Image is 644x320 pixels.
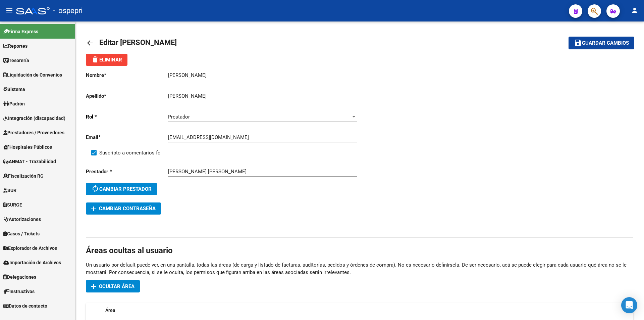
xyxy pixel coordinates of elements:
span: Fiscalización RG [3,172,44,180]
span: Guardar cambios [582,40,629,46]
mat-icon: add [90,205,98,213]
span: Área [105,308,115,313]
span: Explorador de Archivos [3,244,57,252]
mat-icon: add [90,282,98,290]
p: Un usuario por default puede ver, en una pantalla, todas las áreas (de carga y listado de factura... [86,261,633,276]
span: Autorizaciones [3,216,41,223]
span: Cambiar prestador [91,186,152,192]
div: Open Intercom Messenger [621,297,637,313]
span: Sistema [3,86,25,93]
span: Delegaciones [3,273,36,281]
span: Editar [PERSON_NAME] [99,38,177,47]
span: Importación de Archivos [3,259,61,266]
span: Eliminar [91,57,122,63]
p: Email [86,134,168,141]
button: Eliminar [86,54,127,66]
button: Cambiar prestador [86,183,157,195]
mat-icon: save [574,39,582,47]
datatable-header-cell: Área [103,303,628,318]
button: Cambiar Contraseña [86,202,161,215]
button: Ocultar área [86,280,140,292]
mat-icon: arrow_back [86,39,94,47]
span: Padrón [3,100,25,107]
p: Nombre [86,72,168,79]
mat-icon: autorenew [91,185,99,193]
p: Apellido [86,92,168,100]
span: Casos / Tickets [3,230,40,237]
span: ANMAT - Trazabilidad [3,158,56,165]
span: Prestador [168,114,190,120]
span: SUR [3,187,16,194]
mat-icon: delete [91,55,99,63]
span: Liquidación de Convenios [3,71,62,79]
span: SURGE [3,201,22,209]
span: Cambiar Contraseña [91,205,156,212]
p: Rol * [86,113,168,121]
p: Prestador * [86,168,168,175]
span: Datos de contacto [3,302,47,310]
span: Hospitales Públicos [3,143,52,151]
span: Prestadores / Proveedores [3,129,64,136]
span: Integración (discapacidad) [3,115,65,122]
button: Guardar cambios [569,37,634,49]
span: Tesorería [3,57,29,64]
span: Instructivos [3,288,35,295]
mat-icon: menu [5,6,13,14]
span: Suscripto a comentarios fc [99,149,160,157]
span: - ospepri [53,3,83,18]
span: Firma Express [3,28,38,35]
span: Ocultar área [99,283,135,289]
mat-icon: person [631,6,639,14]
span: Reportes [3,42,28,50]
h1: Áreas ocultas al usuario [86,245,633,256]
